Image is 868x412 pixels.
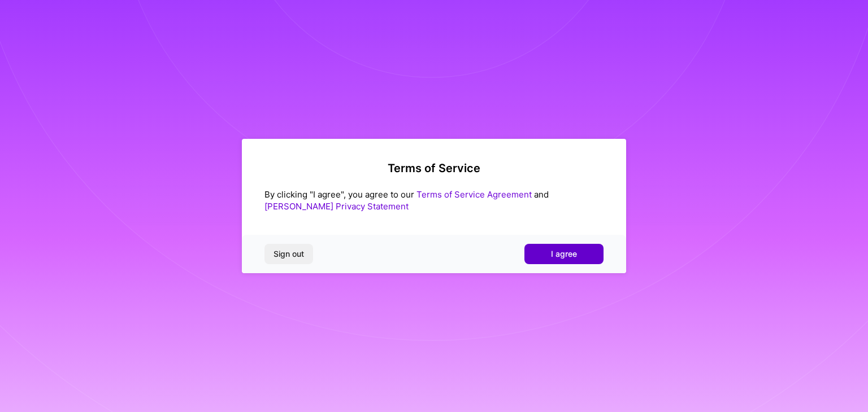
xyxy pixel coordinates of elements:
button: Sign out [264,244,313,264]
span: I agree [551,248,577,260]
button: I agree [524,244,604,264]
div: By clicking "I agree", you agree to our and [264,189,604,212]
a: [PERSON_NAME] Privacy Statement [264,201,409,212]
h2: Terms of Service [264,161,604,175]
span: Sign out [274,248,304,260]
a: Terms of Service Agreement [416,189,532,200]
